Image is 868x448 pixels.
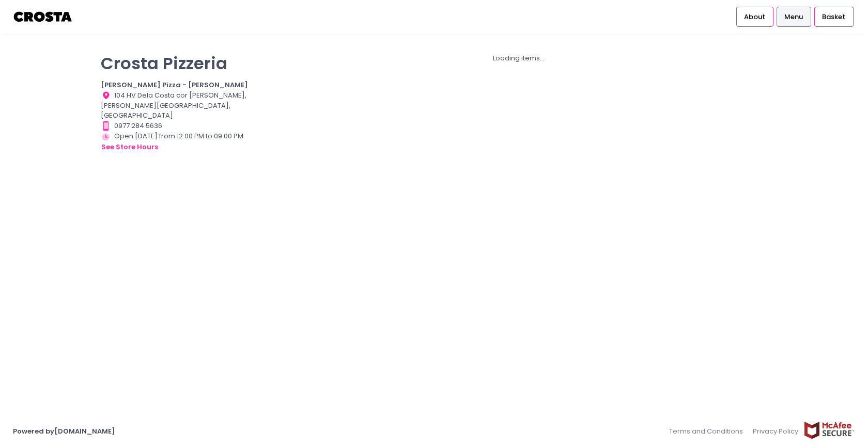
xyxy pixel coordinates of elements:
[101,131,258,153] div: Open [DATE] from 12:00 PM to 09:00 PM
[777,7,811,26] a: Menu
[748,421,804,441] a: Privacy Policy
[13,8,73,26] img: logo
[669,421,748,441] a: Terms and Conditions
[271,53,767,63] div: Loading items...
[784,12,803,22] span: Menu
[101,121,258,131] div: 0977 284 5636
[13,426,115,436] a: Powered by[DOMAIN_NAME]
[744,12,765,22] span: About
[101,80,248,90] b: [PERSON_NAME] Pizza - [PERSON_NAME]
[736,7,773,26] a: About
[101,141,159,153] button: see store hours
[803,421,855,439] img: mcafee-secure
[822,12,845,22] span: Basket
[101,90,258,121] div: 104 HV Dela Costa cor [PERSON_NAME], [PERSON_NAME][GEOGRAPHIC_DATA], [GEOGRAPHIC_DATA]
[101,53,258,73] p: Crosta Pizzeria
